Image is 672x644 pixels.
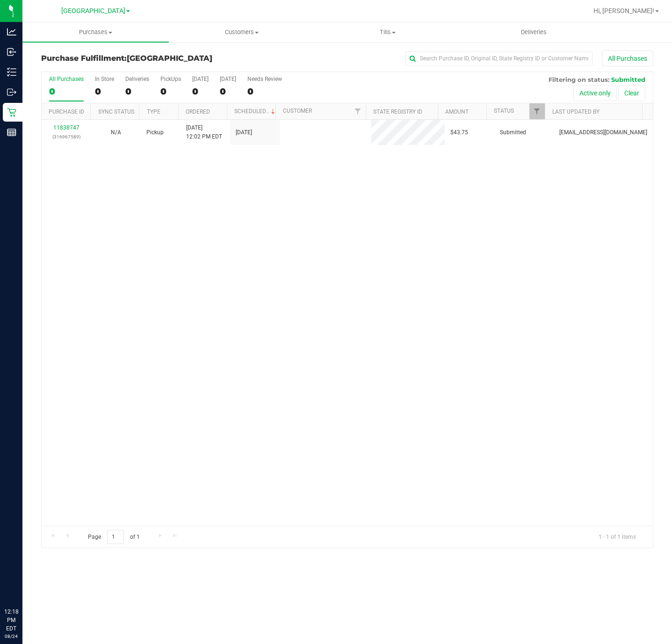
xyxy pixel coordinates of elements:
p: 08/24 [4,633,18,640]
button: Active only [573,85,617,101]
span: Deliveries [508,28,559,36]
button: All Purchases [602,51,653,66]
div: 0 [49,86,84,97]
a: Status [494,108,514,114]
span: Pickup [146,128,164,137]
a: Amount [445,109,469,115]
div: Needs Review [247,76,282,82]
div: [DATE] [220,76,236,82]
p: 12:18 PM EDT [4,608,18,633]
div: 0 [192,86,209,97]
div: 0 [125,86,149,97]
div: All Purchases [49,76,84,82]
span: Purchases [22,28,169,36]
span: [EMAIL_ADDRESS][DOMAIN_NAME] [559,128,647,137]
a: Purchase ID [49,109,84,115]
a: Type [147,109,160,115]
inline-svg: Retail [7,108,16,117]
span: Filtering on status: [549,76,609,83]
span: Hi, [PERSON_NAME]! [593,7,654,14]
a: Purchases [22,22,169,42]
span: Page of 1 [80,530,147,544]
div: 0 [95,86,114,97]
inline-svg: Inbound [7,47,16,57]
a: Filter [350,103,365,119]
span: Tills [315,28,461,36]
inline-svg: Outbound [7,87,16,97]
a: 11838747 [53,124,79,131]
span: [GEOGRAPHIC_DATA] [127,54,212,63]
p: (316967589) [47,132,86,141]
span: Not Applicable [111,129,121,136]
span: [DATE] 12:02 PM EDT [186,123,222,141]
span: 1 - 1 of 1 items [591,530,643,544]
span: [DATE] [236,128,252,137]
a: Scheduled [234,108,277,115]
inline-svg: Inventory [7,67,16,77]
input: 1 [107,530,124,544]
a: Customers [169,22,315,42]
span: [GEOGRAPHIC_DATA] [61,7,125,15]
a: Deliveries [461,22,607,42]
a: State Registry ID [373,109,422,115]
div: 0 [247,86,282,97]
inline-svg: Analytics [7,27,16,36]
button: Clear [618,85,645,101]
span: Submitted [611,76,645,83]
div: PickUps [160,76,181,82]
inline-svg: Reports [7,128,16,137]
a: Last Updated By [552,109,600,115]
span: $43.75 [450,128,468,137]
a: Customer [283,108,312,114]
a: Sync Status [98,109,134,115]
h3: Purchase Fulfillment: [41,54,245,63]
button: N/A [111,128,121,137]
div: 0 [220,86,236,97]
div: [DATE] [192,76,209,82]
a: Filter [529,103,545,119]
span: Submitted [500,128,526,137]
input: Search Purchase ID, Original ID, State Registry ID or Customer Name... [405,51,593,65]
div: 0 [160,86,181,97]
span: Customers [169,28,315,36]
a: Tills [315,22,461,42]
iframe: Resource center [9,569,37,597]
div: Deliveries [125,76,149,82]
a: Ordered [186,109,210,115]
div: In Store [95,76,114,82]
